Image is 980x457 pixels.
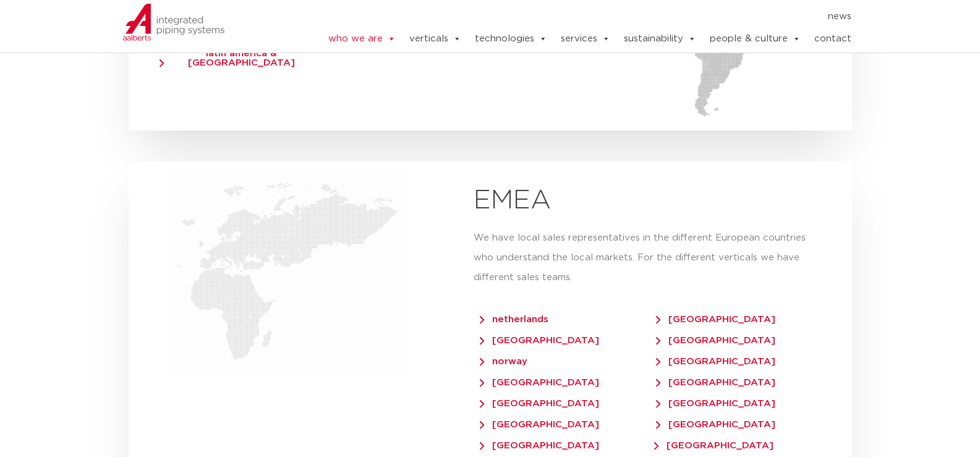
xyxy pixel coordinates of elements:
a: sustainability [624,27,696,51]
span: [GEOGRAPHIC_DATA] [656,378,775,387]
span: [GEOGRAPHIC_DATA] [480,336,599,345]
a: [GEOGRAPHIC_DATA] [480,372,618,387]
span: [GEOGRAPHIC_DATA] [656,420,775,429]
span: [GEOGRAPHIC_DATA] [480,399,599,408]
span: [GEOGRAPHIC_DATA] [656,315,775,324]
a: [GEOGRAPHIC_DATA] [480,414,618,429]
span: [GEOGRAPHIC_DATA] [656,336,775,345]
a: [GEOGRAPHIC_DATA] [654,435,792,450]
a: news [828,7,851,27]
a: [GEOGRAPHIC_DATA] [656,309,794,324]
span: norway [480,357,527,366]
p: We have local sales representatives in the different European countries who understand the local ... [474,228,827,288]
a: people & culture [710,27,801,51]
span: [GEOGRAPHIC_DATA] [656,357,775,366]
a: services [561,27,610,51]
a: norway [480,351,546,366]
a: latin america & [GEOGRAPHIC_DATA] [160,43,330,67]
h2: EMEA [474,186,827,216]
a: [GEOGRAPHIC_DATA] [480,393,618,408]
span: [GEOGRAPHIC_DATA] [656,399,775,408]
a: [GEOGRAPHIC_DATA] [656,330,794,345]
a: [GEOGRAPHIC_DATA] [480,435,618,450]
a: [GEOGRAPHIC_DATA] [656,414,794,429]
a: netherlands [480,309,567,324]
a: [GEOGRAPHIC_DATA] [480,330,618,345]
span: [GEOGRAPHIC_DATA] [480,420,599,429]
a: contact [814,27,851,51]
span: latin america & [GEOGRAPHIC_DATA] [160,49,312,67]
a: [GEOGRAPHIC_DATA] [656,372,794,387]
a: verticals [409,27,461,51]
nav: Menu [291,7,852,27]
span: [GEOGRAPHIC_DATA] [480,378,599,387]
a: technologies [475,27,547,51]
a: who we are [328,27,396,51]
span: [GEOGRAPHIC_DATA] [480,441,599,450]
a: [GEOGRAPHIC_DATA] [656,351,794,366]
span: netherlands [480,315,548,324]
a: [GEOGRAPHIC_DATA] [656,393,794,408]
span: [GEOGRAPHIC_DATA] [654,441,773,450]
